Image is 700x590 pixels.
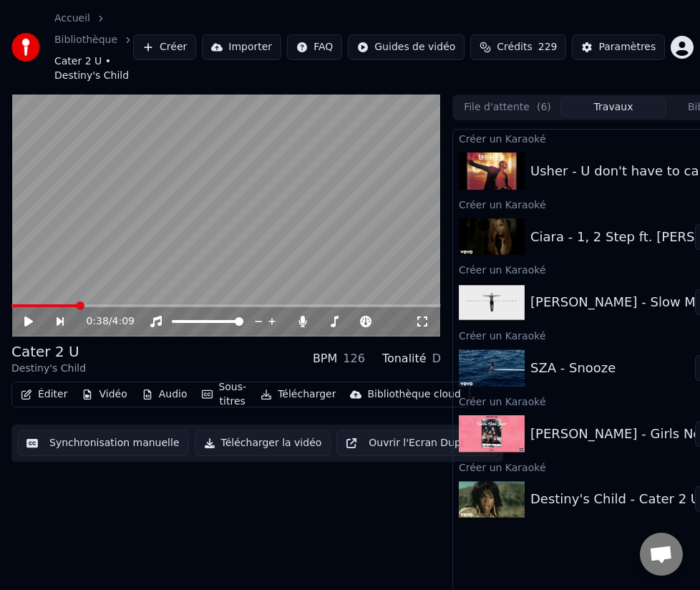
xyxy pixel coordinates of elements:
button: Paramètres [572,34,665,60]
span: 229 [538,40,558,54]
div: Bibliothèque cloud [367,387,460,402]
button: Crédits229 [470,34,566,60]
div: / [86,314,120,329]
div: Paramètres [598,40,656,54]
div: Cater 2 U [11,342,86,362]
span: 4:09 [112,314,135,329]
div: BPM [313,350,337,367]
div: SZA - Snooze [530,358,616,378]
div: Destiny's Child - Cater 2 U [530,489,700,509]
img: youka [11,33,40,62]
span: Crédits [497,40,532,54]
a: Accueil [54,11,90,26]
button: Créer [133,34,196,60]
button: Sous-titres [196,377,253,412]
nav: breadcrumb [54,11,133,83]
span: Cater 2 U • Destiny's Child [54,54,133,83]
button: Vidéo [76,385,132,405]
span: 0:38 [86,314,108,329]
button: Guides de vidéo [348,34,465,60]
button: Télécharger la vidéo [195,430,331,456]
div: Tonalité [382,350,427,367]
button: Travaux [560,97,666,117]
div: 126 [343,350,365,367]
button: Télécharger [255,385,341,405]
div: Ouvrir le chat [640,533,683,576]
button: Audio [136,385,193,405]
button: Synchronisation manuelle [17,430,189,456]
button: Importer [202,34,281,60]
button: FAQ [287,34,342,60]
button: Éditer [15,385,73,405]
span: ( 6 ) [537,100,551,115]
div: Destiny's Child [11,362,86,376]
button: Ouvrir l'Ecran Duplicata [336,430,497,456]
a: Bibliothèque [54,33,117,47]
button: File d'attente [454,97,560,117]
div: D [432,350,441,367]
